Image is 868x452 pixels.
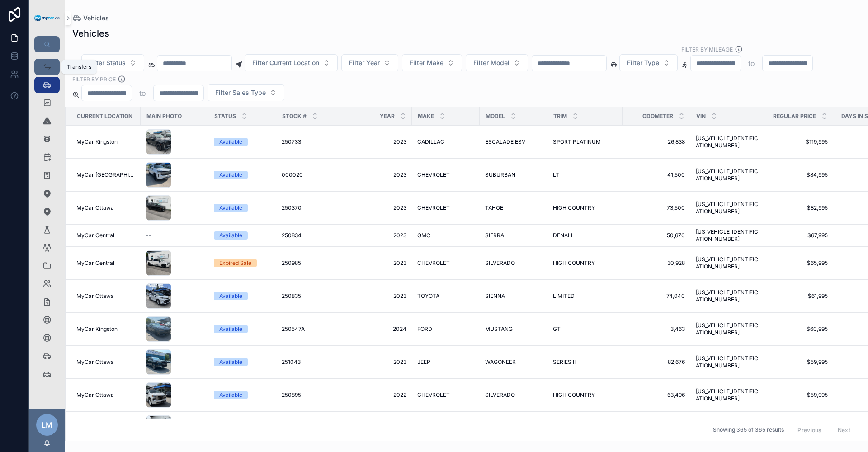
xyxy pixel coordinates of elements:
[485,325,542,333] a: MUSTANG
[553,292,575,300] span: LIMITED
[696,113,706,120] span: VIN
[214,292,271,300] a: Available
[72,27,109,40] h1: Vehicles
[485,204,542,212] a: TAHOE
[417,232,430,239] span: GMC
[485,391,515,399] span: SILVERADO
[628,325,685,333] a: 3,463
[282,113,307,120] span: Stock #
[245,54,338,71] button: Select Button
[349,259,406,267] a: 2023
[696,355,760,369] span: [US_VEHICLE_IDENTIFICATION_NUMBER]
[34,15,60,22] img: App logo
[628,391,685,399] a: 63,496
[349,325,406,333] span: 2024
[485,232,504,239] span: SIERRA
[282,204,302,212] span: 250370
[282,358,301,366] span: 251043
[485,138,525,146] span: ESCALADE ESV
[696,322,760,336] a: [US_VEHICLE_IDENTIFICATION_NUMBER]
[76,325,118,333] span: MyCar Kingston
[417,204,450,212] span: CHEVROLET
[553,259,595,267] span: HIGH COUNTRY
[771,358,828,366] a: $59,995
[29,52,65,394] div: scrollable content
[282,171,339,179] a: 000020
[553,391,617,399] a: HIGH COUNTRY
[485,232,542,239] a: SIERRA
[72,75,116,83] label: FILTER BY PRICE
[349,292,406,300] a: 2023
[214,231,271,240] a: Available
[771,292,828,300] a: $61,995
[146,232,151,239] span: --
[696,168,760,182] a: [US_VEHICLE_IDENTIFICATION_NUMBER]
[282,391,339,399] a: 250895
[553,292,617,300] a: LIMITED
[417,171,450,179] span: CHEVROLET
[349,391,406,399] a: 2022
[417,204,474,212] a: CHEVROLET
[76,232,114,239] span: MyCar Central
[214,171,271,179] a: Available
[628,232,685,239] a: 50,670
[696,201,760,215] span: [US_VEHICLE_IDENTIFICATION_NUMBER]
[485,358,542,366] a: WAGONEER
[417,232,474,239] a: GMC
[282,138,301,146] span: 250733
[380,113,395,120] span: Year
[696,228,760,243] a: [US_VEHICLE_IDENTIFICATION_NUMBER]
[553,391,595,399] span: HIGH COUNTRY
[485,325,513,333] span: MUSTANG
[773,113,816,120] span: Regular Price
[341,54,398,71] button: Select Button
[696,388,760,402] a: [US_VEHICLE_IDENTIFICATION_NUMBER]
[42,419,52,430] span: LM
[219,138,242,146] div: Available
[417,259,450,267] span: CHEVROLET
[628,292,685,300] span: 74,040
[146,232,203,239] a: --
[215,88,266,97] span: Filter Sales Type
[485,292,505,300] span: SIENNA
[417,325,432,333] span: FORD
[349,358,406,366] span: 2023
[76,292,135,300] a: MyCar Ottawa
[553,204,617,212] a: HIGH COUNTRY
[76,204,114,212] span: MyCar Ottawa
[282,358,339,366] a: 251043
[771,171,828,179] a: $84,995
[553,171,559,179] span: LT
[76,171,135,179] a: MyCar [GEOGRAPHIC_DATA]
[76,232,135,239] a: MyCar Central
[628,358,685,366] a: 82,676
[282,259,301,267] span: 250985
[696,256,760,270] span: [US_VEHICLE_IDENTIFICATION_NUMBER]
[771,259,828,267] a: $65,995
[771,232,828,239] a: $67,995
[771,391,828,399] a: $59,995
[214,138,271,146] a: Available
[76,325,135,333] a: MyCar Kingston
[139,88,146,99] p: to
[282,204,339,212] a: 250370
[282,391,301,399] span: 250895
[771,204,828,212] a: $82,995
[485,391,542,399] a: SILVERADO
[89,58,126,67] span: Filter Status
[771,138,828,146] span: $119,995
[485,292,542,300] a: SIENNA
[466,54,528,71] button: Select Button
[349,58,380,67] span: Filter Year
[771,325,828,333] a: $60,995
